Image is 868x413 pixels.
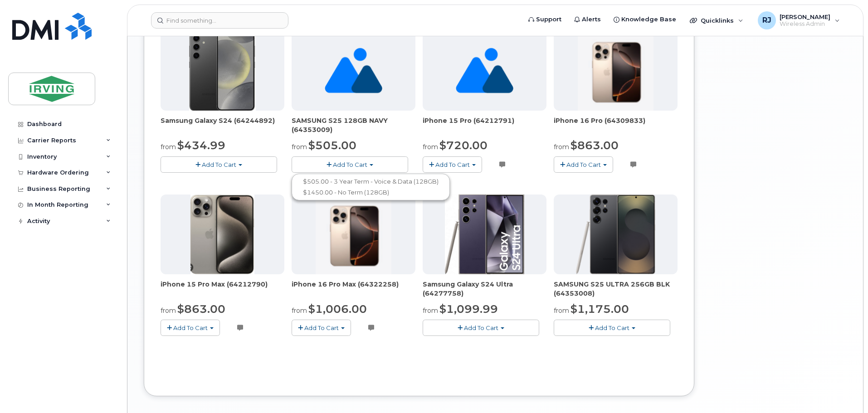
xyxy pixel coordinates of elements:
div: Quicklinks [683,11,750,29]
div: SAMSUNG S25 ULTRA 256GB BLK (64353008) [554,280,678,298]
span: Alerts [582,15,601,24]
span: Add To Cart [304,324,339,331]
img: no_image_found-2caef05468ed5679b831cfe6fc140e25e0c280774317ffc20a367ab7fd17291e.png [325,31,382,111]
span: RJ [762,15,771,26]
button: Add To Cart [423,320,539,335]
span: Add To Cart [333,161,367,168]
div: iPhone 16 Pro (64309833) [554,116,678,134]
span: $505.00 [308,139,356,152]
small: from [554,306,569,315]
span: $863.00 [177,302,225,316]
button: Add To Cart [554,156,613,172]
span: $434.99 [177,139,225,152]
div: iPhone 16 Pro Max (64322258) [292,280,415,298]
button: Add To Cart [161,320,220,335]
small: from [292,306,307,315]
img: iPhone_15_pro_max.png [190,194,254,274]
img: s25_ultra__1_.png [576,194,655,274]
a: Knowledge Base [607,10,683,29]
span: Add To Cart [566,161,601,168]
span: $863.00 [571,139,619,152]
span: $720.00 [439,139,488,152]
span: Add To Cart [595,324,629,331]
img: 16_pro.png [578,31,653,111]
div: Samsung Galaxy S24 (64244892) [161,116,284,134]
div: Ryan Johnson [751,11,846,29]
button: Add To Cart [423,156,482,172]
span: $1,175.00 [571,302,629,316]
small: from [554,143,569,151]
span: Knowledge Base [621,15,676,24]
span: $1,006.00 [308,302,367,316]
span: $1,099.99 [439,302,498,316]
span: Support [536,15,561,24]
a: Support [522,10,568,29]
small: from [161,306,176,315]
div: SAMSUNG S25 128GB NAVY (64353009) [292,116,415,134]
small: from [423,143,438,151]
span: Wireless Admin [780,20,830,28]
a: Alerts [568,10,607,29]
button: Add To Cart [292,320,351,335]
small: from [423,306,438,315]
a: $505.00 - 3 Year Term - Voice & Data (128GB) [294,176,448,187]
small: from [292,143,307,151]
span: Quicklinks [701,17,734,24]
small: from [161,143,176,151]
img: s24.jpg [189,31,256,111]
img: 16_pro.png [316,194,391,274]
button: Add To Cart [292,156,408,172]
img: Chandlers24ultra.png [445,194,524,274]
span: [PERSON_NAME] [780,13,830,20]
a: $1450.00 - No Term (128GB) [294,187,448,198]
span: Add To Cart [435,161,470,168]
div: Samsung Galaxy S24 Ultra (64277758) [423,280,546,298]
button: Add To Cart [554,320,670,335]
input: Find something... [151,12,288,29]
div: iPhone 15 Pro (64212791) [423,116,546,134]
div: iPhone 15 Pro Max (64212790) [161,280,284,298]
img: no_image_found-2caef05468ed5679b831cfe6fc140e25e0c280774317ffc20a367ab7fd17291e.png [456,31,513,111]
span: Add To Cart [202,161,236,168]
span: Add To Cart [464,324,498,331]
button: Add To Cart [161,156,277,172]
span: Add To Cart [173,324,208,331]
